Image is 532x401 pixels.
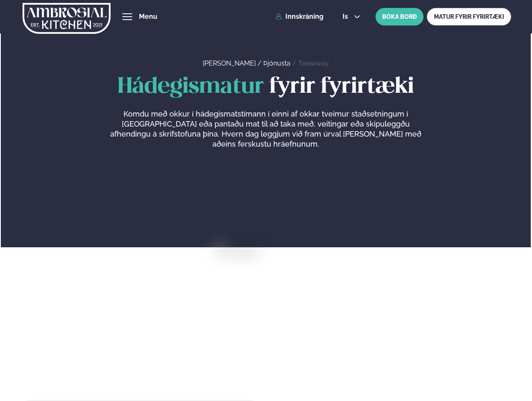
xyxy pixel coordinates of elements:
[427,8,511,25] a: MATUR FYRIR FYRIRTÆKI
[122,12,132,22] button: hamburger
[108,109,424,149] p: Komdu með okkur í hádegismatstímann í einni af okkar tveimur staðsetningum í [GEOGRAPHIC_DATA] eð...
[292,59,298,67] span: /
[275,13,323,20] a: Innskráning
[203,59,256,67] a: [PERSON_NAME]
[257,59,263,67] span: /
[298,59,329,67] a: Takeaway
[22,75,510,99] h1: fyrir fyrirtæki
[23,1,111,36] img: logo
[376,8,424,25] button: BÓKA BORÐ
[343,13,350,20] span: is
[118,76,264,97] span: Hádegismatur
[336,13,367,20] button: is
[263,59,290,67] a: Þjónusta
